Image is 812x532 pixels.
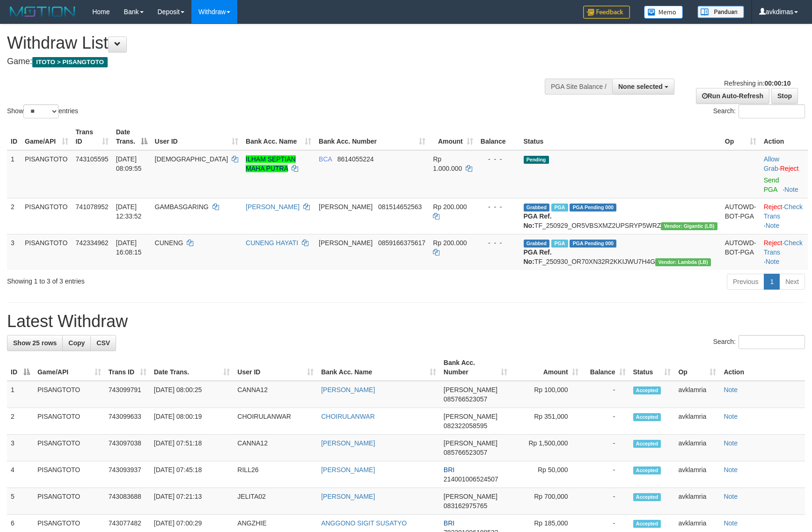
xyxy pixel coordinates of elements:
td: 2 [7,198,21,234]
td: avklamria [674,461,720,488]
th: Amount: activate to sort column ascending [429,124,477,150]
div: - - - [481,202,516,211]
th: Action [760,124,808,150]
td: avklamria [674,381,720,408]
span: Refreshing in: [724,80,790,87]
a: Next [779,274,805,290]
span: CUNENG [155,239,183,247]
div: - - - [481,154,516,164]
b: PGA Ref. No: [524,248,552,265]
a: ANGGONO SIGIT SUSATYO [321,519,407,527]
span: Marked by avkdimas [551,240,568,248]
select: Showentries [23,104,59,118]
a: [PERSON_NAME] [321,493,375,500]
input: Search: [739,104,805,118]
td: [DATE] 07:21:13 [150,488,234,515]
img: Feedback.jpg [583,6,630,19]
img: MOTION_logo.png [7,5,78,19]
th: Status [520,124,721,150]
div: PGA Site Balance / [545,79,612,95]
a: [PERSON_NAME] [321,466,375,474]
th: ID: activate to sort column descending [7,354,34,381]
div: - - - [481,238,516,248]
td: 3 [7,234,21,270]
a: [PERSON_NAME] [321,386,375,394]
td: 2 [7,408,34,435]
a: Previous [727,274,764,290]
span: Copy 8614055224 to clipboard [337,155,374,163]
th: Bank Acc. Name: activate to sort column ascending [242,124,315,150]
span: Marked by avkdimas [551,204,568,211]
img: Button%20Memo.svg [644,6,683,19]
td: PISANGTOTO [34,488,105,515]
td: 743099791 [105,381,150,408]
a: [PERSON_NAME] [246,203,300,211]
span: PGA Pending [570,204,616,211]
span: Copy 214001006524507 to clipboard [444,475,498,483]
a: [PERSON_NAME] [321,439,375,447]
th: Op: activate to sort column ascending [721,124,760,150]
td: TF_250930_OR70XN32R2KKIJWU7H4G [520,234,721,270]
td: PISANGTOTO [21,150,72,198]
a: Reject [764,239,783,247]
button: None selected [612,79,674,95]
label: Show entries [7,104,78,118]
a: Copy [62,335,91,351]
th: ID [7,124,21,150]
a: ILHAM SEPTIAN MAHA PUTRA [246,155,296,172]
td: PISANGTOTO [34,381,105,408]
td: Rp 100,000 [511,381,582,408]
td: - [582,435,629,461]
th: Amount: activate to sort column ascending [511,354,582,381]
td: · · [760,198,808,234]
td: JELITA02 [234,488,317,515]
td: [DATE] 08:00:19 [150,408,234,435]
a: Note [724,386,738,394]
span: Accepted [633,413,661,421]
span: Copy 082322058595 to clipboard [444,422,487,430]
span: Accepted [633,386,661,394]
td: CANNA12 [234,381,317,408]
span: [PERSON_NAME] [319,203,373,211]
th: Op: activate to sort column ascending [674,354,720,381]
th: Balance: activate to sort column ascending [582,354,629,381]
span: · [764,155,780,172]
span: BRI [444,466,454,474]
span: Grabbed [524,240,550,248]
td: AUTOWD-BOT-PGA [721,234,760,270]
span: [PERSON_NAME] [444,493,497,500]
img: panduan.png [697,6,744,18]
span: [PERSON_NAME] [444,413,497,420]
span: 742334962 [76,239,109,247]
td: 743093937 [105,461,150,488]
span: [PERSON_NAME] [319,239,373,247]
span: [DATE] 12:33:52 [116,203,142,220]
label: Search: [713,335,805,349]
a: Note [766,222,780,229]
th: Bank Acc. Number: activate to sort column ascending [315,124,429,150]
span: None selected [618,83,663,90]
span: BRI [444,519,454,527]
a: Note [766,258,780,265]
td: TF_250929_OR5VBSXMZ2UPSRYP5WRZ [520,198,721,234]
a: Note [724,413,738,420]
span: [DATE] 08:09:55 [116,155,142,172]
span: PGA Pending [570,240,616,248]
h1: Latest Withdraw [7,312,805,331]
b: PGA Ref. No: [524,212,552,229]
span: Copy 085766523057 to clipboard [444,395,487,403]
strong: 00:00:10 [764,80,790,87]
td: 4 [7,461,34,488]
a: CHOIRULANWAR [321,413,375,420]
span: Rp 200.000 [433,203,467,211]
a: CUNENG HAYATI [246,239,298,247]
td: Rp 351,000 [511,408,582,435]
td: CHOIRULANWAR [234,408,317,435]
td: PISANGTOTO [34,435,105,461]
th: User ID: activate to sort column ascending [151,124,242,150]
th: Game/API: activate to sort column ascending [34,354,105,381]
td: Rp 700,000 [511,488,582,515]
span: Copy 081514652563 to clipboard [378,203,422,211]
span: 743105595 [76,155,109,163]
a: Show 25 rows [7,335,63,351]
